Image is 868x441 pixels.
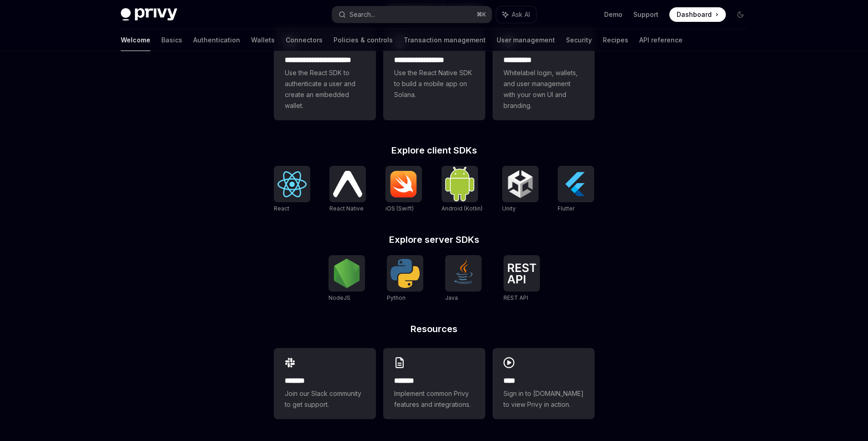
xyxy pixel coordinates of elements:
[329,294,350,301] span: NodeJS
[387,255,423,303] a: PythonPython
[442,205,483,212] span: Android (Kotlin)
[561,169,591,199] img: Flutter
[404,29,486,51] a: Transaction management
[385,166,422,213] a: iOS (Swift)iOS (Swift)
[389,170,418,198] img: iOS (Swift)
[274,235,595,244] h2: Explore server SDKs
[502,166,539,213] a: UnityUnity
[496,6,536,23] button: Ask AI
[274,324,595,333] h2: Resources
[445,294,458,301] span: Java
[385,205,414,212] span: iOS (Swift)
[333,171,362,197] img: React Native
[274,348,376,419] a: **** **Join our Slack community to get support.
[394,388,474,410] span: Implement common Privy features and integrations.
[121,29,150,51] a: Welcome
[503,255,540,303] a: REST APIREST API
[558,166,594,213] a: FlutterFlutter
[332,259,361,288] img: NodeJS
[274,146,595,155] h2: Explore client SDKs
[161,29,182,51] a: Basics
[502,205,516,212] span: Unity
[121,8,177,21] img: dark logo
[639,29,683,51] a: API reference
[604,10,622,19] a: Demo
[512,10,530,19] span: Ask AI
[329,166,366,213] a: React NativeReact Native
[507,263,536,283] img: REST API
[558,205,575,212] span: Flutter
[387,294,406,301] span: Python
[383,27,485,120] a: **** **** **** ***Use the React Native SDK to build a mobile app on Solana.
[334,29,393,51] a: Policies & controls
[445,167,474,201] img: Android (Kotlin)
[669,7,726,22] a: Dashboard
[277,171,307,197] img: React
[349,9,375,20] div: Search...
[251,29,275,51] a: Wallets
[394,67,474,100] span: Use the React Native SDK to build a mobile app on Solana.
[383,348,485,419] a: **** **Implement common Privy features and integrations.
[603,29,628,51] a: Recipes
[677,10,712,19] span: Dashboard
[477,11,486,18] span: ⌘ K
[329,255,365,303] a: NodeJSNodeJS
[274,166,310,213] a: ReactReact
[449,259,478,288] img: Java
[286,29,323,51] a: Connectors
[285,388,365,410] span: Join our Slack community to get support.
[193,29,240,51] a: Authentication
[274,205,289,212] span: React
[285,67,365,111] span: Use the React SDK to authenticate a user and create an embedded wallet.
[503,67,584,111] span: Whitelabel login, wallets, and user management with your own UI and branding.
[503,388,584,410] span: Sign in to [DOMAIN_NAME] to view Privy in action.
[445,255,482,303] a: JavaJava
[633,10,658,19] a: Support
[442,166,483,213] a: Android (Kotlin)Android (Kotlin)
[332,6,492,23] button: Search...⌘K
[733,7,748,22] button: Toggle dark mode
[497,29,555,51] a: User management
[493,27,595,120] a: **** *****Whitelabel login, wallets, and user management with your own UI and branding.
[503,294,528,301] span: REST API
[493,348,595,419] a: ****Sign in to [DOMAIN_NAME] to view Privy in action.
[390,259,420,288] img: Python
[506,169,535,199] img: Unity
[566,29,592,51] a: Security
[329,205,364,212] span: React Native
